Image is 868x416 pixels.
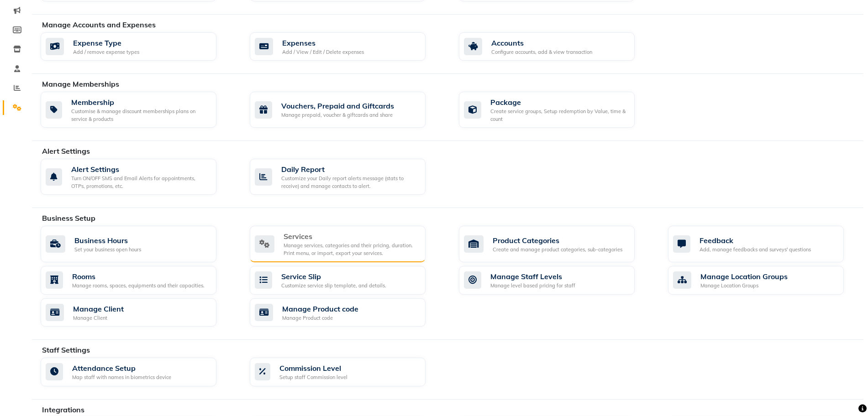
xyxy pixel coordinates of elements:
[250,266,445,295] a: Service SlipCustomize service slip template, and details.
[281,175,418,190] div: Customize your Daily report alerts message (stats to receive) and manage contacts to alert.
[284,242,418,257] div: Manage services, categories and their pricing, duration. Print menu, or import, export your servi...
[490,271,575,282] div: Manage Staff Levels
[459,32,654,61] a: AccountsConfigure accounts, add & view transaction
[71,175,209,190] div: Turn ON/OFF SMS and Email Alerts for appointments, OTPs, promotions, etc.
[700,282,788,290] div: Manage Location Groups
[41,266,236,295] a: RoomsManage rooms, spaces, equipments and their capacities.
[71,164,209,175] div: Alert Settings
[493,246,622,254] div: Create and manage product categories, sub-categories
[700,271,788,282] div: Manage Location Groups
[71,108,209,123] div: Customise & manage discount memberships plans on service & products
[250,358,445,386] a: Commission LevelSetup staff Commission level
[279,374,347,381] div: Setup staff Commission level
[73,48,139,56] div: Add / remove expense types
[281,282,386,290] div: Customize service slip template, and details.
[490,282,575,290] div: Manage level based pricing for staff
[490,97,627,108] div: Package
[459,92,654,128] a: PackageCreate service groups, Setup redemption by Value, time & count
[74,235,141,246] div: Business Hours
[73,37,139,48] div: Expense Type
[41,92,236,128] a: MembershipCustomise & manage discount memberships plans on service & products
[284,231,418,242] div: Services
[41,358,236,386] a: Attendance SetupMap staff with names in biometrics device
[74,246,141,254] div: Set your business open hours
[41,159,236,195] a: Alert SettingsTurn ON/OFF SMS and Email Alerts for appointments, OTPs, promotions, etc.
[250,298,445,327] a: Manage Product codeManage Product code
[282,303,358,314] div: Manage Product code
[700,235,811,246] div: Feedback
[250,32,445,61] a: ExpensesAdd / View / Edit / Delete expenses
[282,48,364,56] div: Add / View / Edit / Delete expenses
[41,298,236,327] a: Manage ClientManage Client
[491,48,592,56] div: Configure accounts, add & view transaction
[71,97,209,108] div: Membership
[41,226,236,262] a: Business HoursSet your business open hours
[281,271,386,282] div: Service Slip
[700,246,811,254] div: Add, manage feedbacks and surveys' questions
[250,92,445,128] a: Vouchers, Prepaid and GiftcardsManage prepaid, voucher & giftcards and share
[459,266,654,295] a: Manage Staff LevelsManage level based pricing for staff
[668,226,863,262] a: FeedbackAdd, manage feedbacks and surveys' questions
[72,282,205,290] div: Manage rooms, spaces, equipments and their capacities.
[668,266,863,295] a: Manage Location GroupsManage Location Groups
[250,226,445,262] a: ServicesManage services, categories and their pricing, duration. Print menu, or import, export yo...
[281,100,394,111] div: Vouchers, Prepaid and Giftcards
[72,271,205,282] div: Rooms
[491,37,592,48] div: Accounts
[279,363,347,374] div: Commission Level
[281,164,418,175] div: Daily Report
[41,32,236,61] a: Expense TypeAdd / remove expense types
[459,226,654,262] a: Product CategoriesCreate and manage product categories, sub-categories
[493,235,622,246] div: Product Categories
[72,374,171,381] div: Map staff with names in biometrics device
[72,363,171,374] div: Attendance Setup
[281,111,394,119] div: Manage prepaid, voucher & giftcards and share
[490,108,627,123] div: Create service groups, Setup redemption by Value, time & count
[250,159,445,195] a: Daily ReportCustomize your Daily report alerts message (stats to receive) and manage contacts to ...
[73,314,124,322] div: Manage Client
[73,303,124,314] div: Manage Client
[282,37,364,48] div: Expenses
[282,314,358,322] div: Manage Product code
